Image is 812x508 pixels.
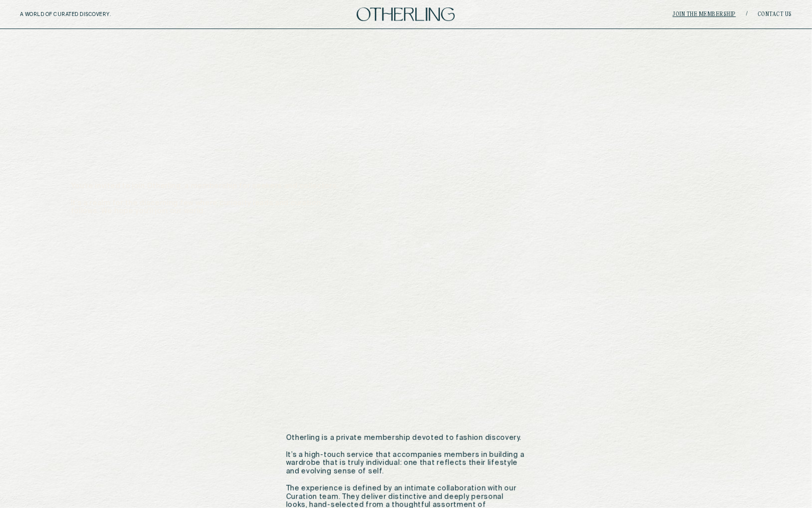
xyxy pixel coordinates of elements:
[746,11,747,18] span: /
[757,12,792,18] a: Contact Us
[71,182,341,216] p: You're invited to join Otherling, a membership for seekers and collectors. It’s a realm for the d...
[357,8,455,21] img: logo
[672,12,736,18] a: join the membership
[20,12,155,18] h5: A WORLD OF CURATED DISCOVERY.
